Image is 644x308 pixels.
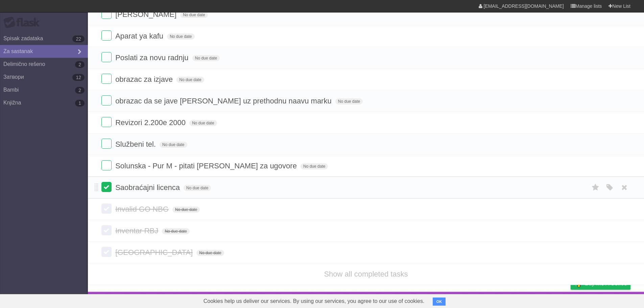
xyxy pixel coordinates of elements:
[101,74,112,84] label: Done
[101,30,112,41] label: Done
[101,95,112,105] label: Done
[115,32,165,40] span: Aparat ya kafu
[324,270,408,278] a: Show all completed tasks
[115,183,182,192] span: Saobraćajni licenca
[101,9,112,19] label: Done
[481,293,495,306] a: About
[3,17,44,29] div: Flask
[503,293,530,306] a: Developers
[75,100,85,106] b: 1
[162,228,189,234] span: No due date
[585,278,627,289] span: Buy me a coffee
[115,53,190,62] span: Poslati za novu radnju
[101,247,112,257] label: Done
[176,77,204,83] span: No due date
[101,204,112,214] label: Done
[115,10,178,19] span: [PERSON_NAME]
[184,185,211,191] span: No due date
[115,205,170,213] span: Invalid GO NBG
[101,160,112,170] label: Done
[115,162,299,170] span: Solunska - Pur M - pitati [PERSON_NAME] za ugovore
[101,225,112,235] label: Done
[115,118,187,127] span: Revizori 2.200e 2000
[72,74,85,81] b: 12
[589,182,602,193] label: Star task
[75,61,85,68] b: 2
[539,293,554,306] a: Terms
[192,55,220,61] span: No due date
[197,294,431,308] span: Cookies help us deliver our services. By using our services, you agree to our use of cookies.
[588,293,630,306] a: Suggest a feature
[115,97,333,105] span: obrazac da se jave [PERSON_NAME] uz prethodnu naavu marku
[180,12,208,18] span: No due date
[115,140,158,148] span: Službeni tel.
[172,207,200,213] span: No due date
[115,75,174,84] span: obrazac za izjave
[189,120,217,126] span: No due date
[562,293,579,306] a: Privacy
[335,98,363,104] span: No due date
[101,182,112,192] label: Done
[101,117,112,127] label: Done
[101,139,112,149] label: Done
[301,163,328,169] span: No due date
[115,227,160,235] span: Inventar RBJ
[115,248,194,257] span: [GEOGRAPHIC_DATA]
[160,142,187,148] span: No due date
[75,87,85,94] b: 2
[72,35,85,42] b: 22
[196,250,224,256] span: No due date
[101,52,112,62] label: Done
[167,33,194,40] span: No due date
[433,298,446,306] button: OK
